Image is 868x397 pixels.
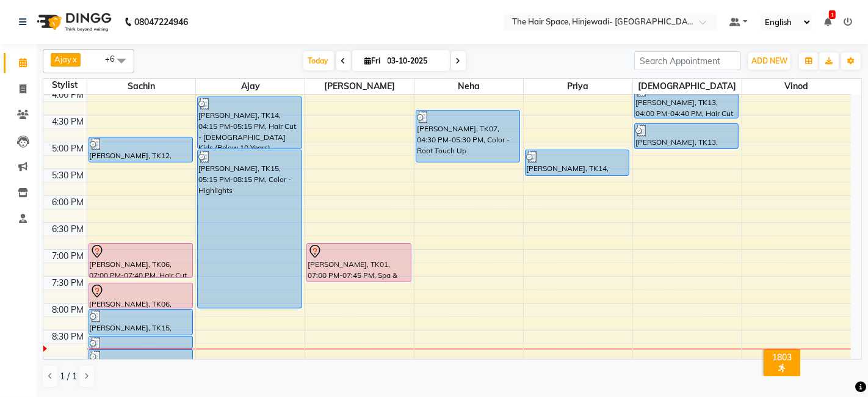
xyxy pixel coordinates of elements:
[524,79,632,94] span: Priya
[50,304,87,316] div: 8:00 PM
[198,150,301,308] div: [PERSON_NAME], TK15, 05:15 PM-08:15 PM, Color - Highlights
[50,115,87,128] div: 4:30 PM
[50,357,87,370] div: 9:00 PM
[526,150,629,175] div: [PERSON_NAME], TK14, 05:15 PM-05:45 PM, Waxing - Rica Wax Under Arms (₹250)
[50,89,87,101] div: 4:00 PM
[31,5,115,39] img: logo
[89,350,192,361] div: [PERSON_NAME], TK15, 09:00 PM-09:15 PM, Threading - Threading Lower Lip
[635,124,738,148] div: [PERSON_NAME], TK13, 04:45 PM-05:15 PM, [PERSON_NAME]
[633,79,742,94] span: [DEMOGRAPHIC_DATA]
[89,244,192,277] div: [PERSON_NAME], TK06, 07:00 PM-07:40 PM, Hair Cut - [DEMOGRAPHIC_DATA] Hair Cut (Senior Stylist)
[362,56,384,65] span: Fri
[50,277,87,290] div: 7:30 PM
[105,54,124,64] span: +6
[60,370,77,383] span: 1 / 1
[198,97,301,148] div: [PERSON_NAME], TK14, 04:15 PM-05:15 PM, Hair Cut - [DEMOGRAPHIC_DATA] Kids (Below 10 Years)
[635,84,738,118] div: [PERSON_NAME], TK13, 04:00 PM-04:40 PM, Hair Cut - [DEMOGRAPHIC_DATA] Hair Cut (Senior Stylist)
[89,310,192,335] div: [PERSON_NAME], TK15, 08:15 PM-08:45 PM, Threading - Threading Eyebrows
[305,79,414,94] span: [PERSON_NAME]
[134,5,188,39] b: 08047224946
[742,79,851,94] span: Vinod
[307,244,410,282] div: [PERSON_NAME], TK01, 07:00 PM-07:45 PM, Spa & Rituals - [DEMOGRAPHIC_DATA] Premium
[303,51,334,70] span: Today
[824,16,831,27] a: 1
[89,137,192,162] div: [PERSON_NAME], TK12, 05:00 PM-05:30 PM, Threading - Threading Eyebrows
[50,142,87,155] div: 5:00 PM
[634,51,741,70] input: Search Appointment
[50,250,87,263] div: 7:00 PM
[50,196,87,209] div: 6:00 PM
[89,283,192,308] div: [PERSON_NAME], TK06, 07:45 PM-08:15 PM, [PERSON_NAME]
[766,352,798,363] div: 1803
[416,111,519,162] div: [PERSON_NAME], TK07, 04:30 PM-05:30 PM, Color - Root Touch Up
[196,79,305,94] span: Ajay
[414,79,523,94] span: Neha
[50,223,87,236] div: 6:30 PM
[87,79,196,94] span: Sachin
[50,330,87,343] div: 8:30 PM
[751,56,787,65] span: ADD NEW
[43,79,87,92] div: Stylist
[89,337,192,348] div: [PERSON_NAME], TK15, 08:45 PM-09:00 PM, Threading - Threading Upper Lip
[54,54,71,64] span: Ajay
[50,169,87,182] div: 5:30 PM
[748,53,790,70] button: ADD NEW
[829,10,836,19] span: 1
[384,52,445,70] input: 2025-10-03
[71,54,77,64] a: x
